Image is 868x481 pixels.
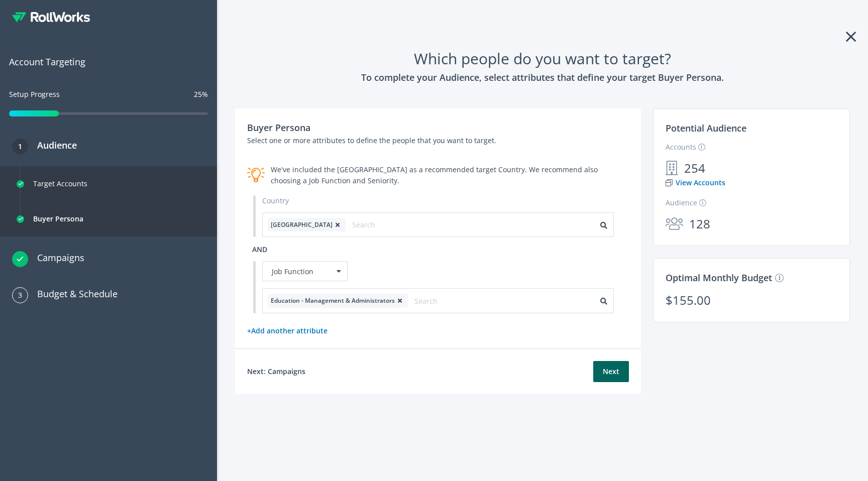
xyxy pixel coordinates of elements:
span: Account Targeting [9,55,208,69]
h3: Buyer Persona [247,121,629,135]
a: View Accounts [666,177,725,188]
label: Audience [666,197,706,208]
div: RollWorks [12,12,205,23]
label: Accounts [666,142,705,153]
h3: To complete your Audience, select attributes that define your target Buyer Persona. [235,70,850,84]
span: and [252,245,267,254]
a: + Add another attribute [247,326,328,335]
div: We've included the [GEOGRAPHIC_DATA] as a recommended target Country. We recommend also choosing ... [271,164,629,186]
span: Education - Management & Administrators [271,294,395,308]
div: Target Accounts [33,172,87,196]
h3: Audience [28,138,77,152]
label: Country [262,195,289,206]
h1: Which people do you want to target? [235,47,850,70]
p: Select one or more attributes to define the people that you want to target. [247,135,629,146]
div: 155.00 [673,291,711,310]
div: Setup Progress [9,89,60,109]
h3: Campaigns [28,251,84,265]
span: 254 [678,159,711,178]
h4: Next: Campaigns [247,366,305,377]
h3: Potential Audience [666,121,837,141]
span: 3 [18,287,22,303]
span: 128 [683,214,716,233]
span: 1 [18,139,22,155]
span: [GEOGRAPHIC_DATA] [271,218,333,232]
input: Search [352,218,442,232]
button: Next [593,361,629,382]
div: 25% [194,89,208,100]
div: Buyer Persona [33,207,83,231]
h3: Budget & Schedule [28,287,118,301]
div: Job Function [262,261,348,281]
div: $ [666,291,673,310]
input: Search [414,294,504,308]
span: Optimal Monthly Budget [666,272,775,284]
